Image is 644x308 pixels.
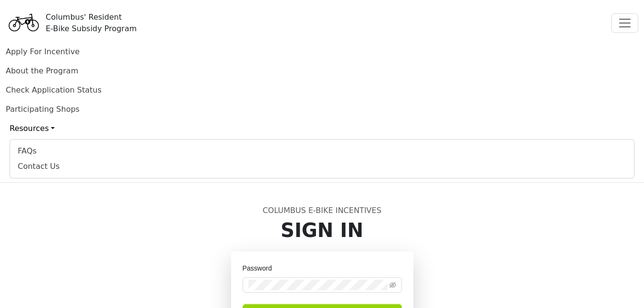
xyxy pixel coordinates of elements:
[55,206,590,215] h6: Columbus E-Bike Incentives
[389,282,396,288] span: eye-invisible
[243,263,279,273] label: Password
[10,139,634,178] div: Resources
[6,6,42,40] img: Program logo
[248,280,387,290] input: Password
[46,12,137,35] div: Columbus' Resident E-Bike Subsidy Program
[611,13,638,33] button: Toggle navigation
[18,161,626,172] a: Contact Us
[10,119,634,138] a: Resources
[6,85,102,95] a: Check Application Status
[6,17,137,28] a: Columbus' ResidentE-Bike Subsidy Program
[6,47,80,56] a: Apply For Incentive
[6,105,80,114] a: Participating Shops
[55,219,590,242] h1: Sign In
[6,66,78,75] a: About the Program
[18,145,626,157] a: FAQs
